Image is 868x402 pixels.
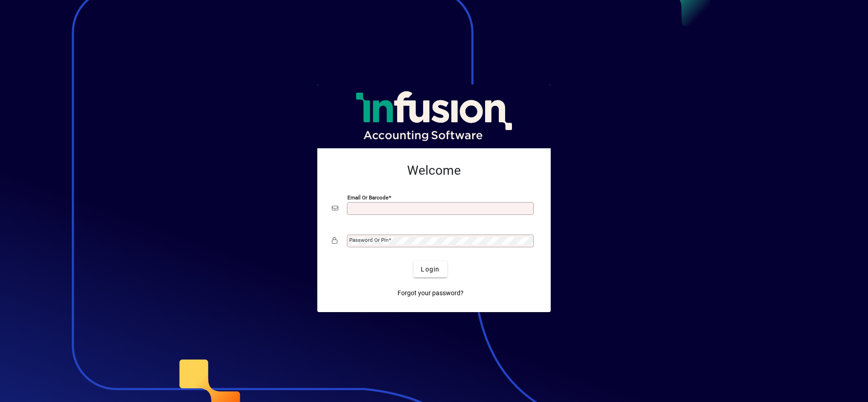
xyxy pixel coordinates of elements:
[398,288,464,298] span: Forgot your password?
[421,265,439,274] span: Login
[349,237,388,243] mat-label: Password or Pin
[413,261,447,277] button: Login
[347,194,388,201] mat-label: Email or Barcode
[332,163,536,178] h2: Welcome
[394,285,467,301] a: Forgot your password?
